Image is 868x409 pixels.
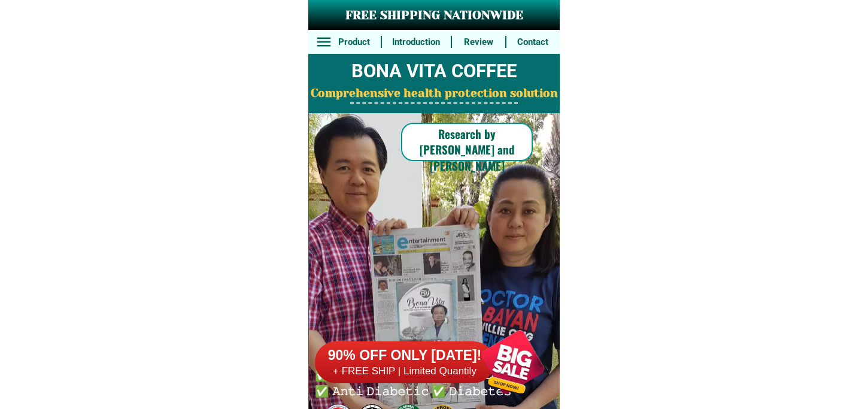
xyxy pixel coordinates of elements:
h6: Research by [PERSON_NAME] and [PERSON_NAME] [401,126,533,174]
h6: Review [458,35,499,49]
h3: FREE SHIPPING NATIONWIDE [308,7,560,25]
h6: 90% OFF ONLY [DATE]! [315,347,494,365]
h6: + FREE SHIP | Limited Quantily [315,365,494,378]
h6: Introduction [389,35,444,49]
h6: Contact [512,35,553,49]
h2: BONA VITA COFFEE [308,57,560,86]
h2: Comprehensive health protection solution [308,85,560,102]
h6: Product [334,35,375,49]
